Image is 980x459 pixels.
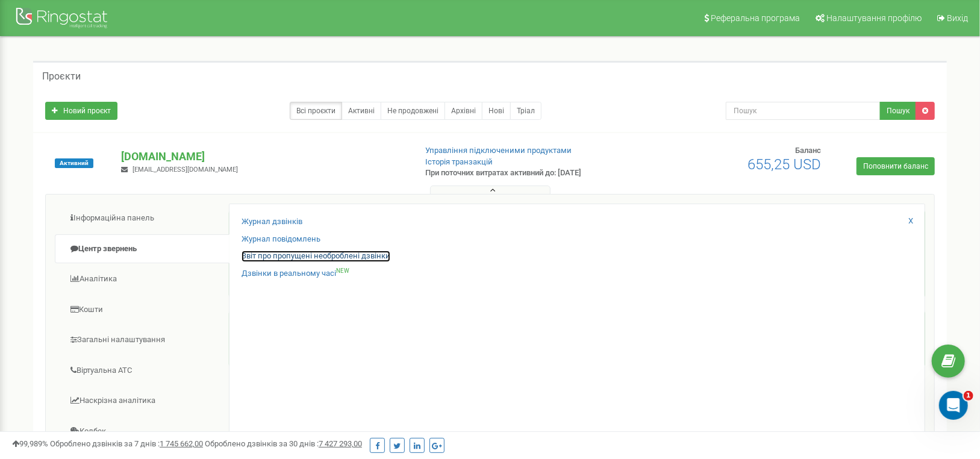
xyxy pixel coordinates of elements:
span: Реферальна програма [711,13,800,23]
span: 99,989% [12,439,48,448]
a: Управління підключеними продуктами [425,146,572,155]
a: Звіт про пропущені необроблені дзвінки [242,251,390,262]
a: Наскрізна аналітика [55,386,229,416]
span: Вихід [947,13,968,23]
a: Нові [482,102,511,120]
span: Баланс [796,146,822,155]
p: При поточних витратах активний до: [DATE] [425,167,634,179]
a: Тріал [510,102,541,120]
sup: NEW [336,267,349,274]
a: Новий проєкт [45,102,117,120]
a: Центр звернень [55,234,229,264]
u: 1 745 662,00 [160,439,203,448]
span: Оброблено дзвінків за 7 днів : [50,439,203,448]
a: Кошти [55,295,229,325]
p: [DOMAIN_NAME] [121,149,405,164]
a: Інформаційна панель [55,204,229,233]
span: Активний [55,158,93,168]
a: Колбек [55,417,229,446]
h5: Проєкти [42,71,81,82]
u: 7 427 293,00 [319,439,362,448]
span: 655,25 USD [748,156,822,173]
span: 1 [964,391,973,401]
a: Всі проєкти [290,102,342,120]
a: Загальні налаштування [55,325,229,355]
span: Налаштування профілю [826,13,922,23]
a: Журнал повідомлень [242,234,320,245]
span: Оброблено дзвінків за 30 днів : [205,439,362,448]
a: Активні [342,102,381,120]
iframe: Intercom live chat [939,391,968,420]
a: Дзвінки в реальному часіNEW [242,268,349,279]
a: Журнал дзвінків [242,216,302,228]
input: Пошук [726,102,881,120]
a: X [908,216,913,227]
a: Не продовжені [381,102,445,120]
a: Архівні [445,102,482,120]
a: Поповнити баланс [857,157,935,175]
a: Віртуальна АТС [55,356,229,386]
a: Історія транзакцій [425,157,493,166]
button: Пошук [880,102,916,120]
a: Аналiтика [55,264,229,294]
span: [EMAIL_ADDRESS][DOMAIN_NAME] [133,166,239,173]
